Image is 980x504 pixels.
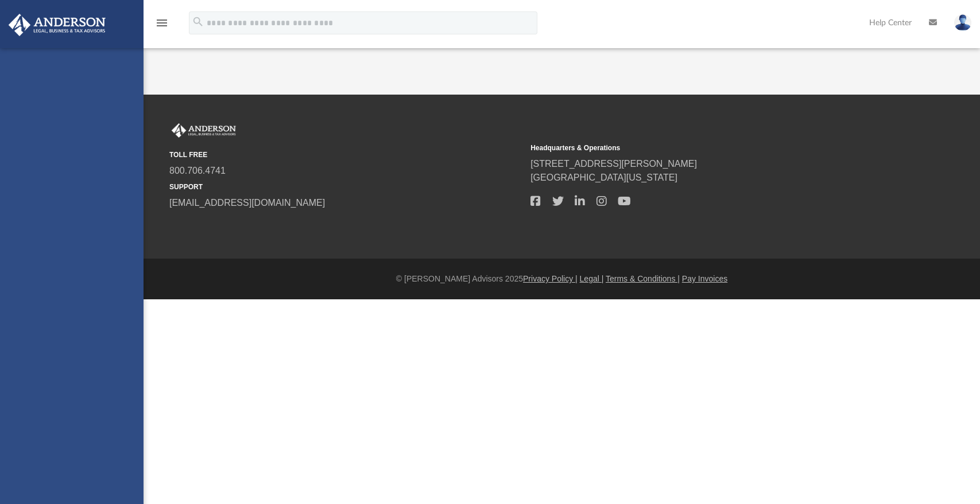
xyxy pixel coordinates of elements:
i: menu [155,16,169,30]
small: SUPPORT [169,182,522,192]
a: [GEOGRAPHIC_DATA][US_STATE] [530,173,677,182]
a: Terms & Conditions | [606,274,680,283]
img: Anderson Advisors Platinum Portal [169,123,238,138]
a: Privacy Policy | [523,274,578,283]
a: Legal | [580,274,604,283]
img: Anderson Advisors Platinum Portal [5,14,109,36]
a: [EMAIL_ADDRESS][DOMAIN_NAME] [169,198,325,208]
img: User Pic [954,14,971,31]
div: © [PERSON_NAME] Advisors 2025 [144,273,980,285]
a: Pay Invoices [682,274,727,283]
i: search [192,15,204,28]
small: TOLL FREE [169,150,522,160]
a: [STREET_ADDRESS][PERSON_NAME] [530,159,697,169]
a: menu [155,22,169,30]
a: 800.706.4741 [169,166,226,175]
small: Headquarters & Operations [530,143,884,153]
